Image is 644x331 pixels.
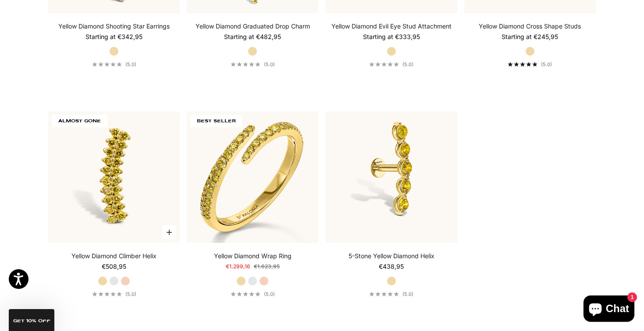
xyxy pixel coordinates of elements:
[508,62,537,67] div: 5.0 out of 5.0 stars
[226,262,250,271] sale-price: €1.299,16
[231,292,260,296] div: 5.0 out of 5.0 stars
[254,262,280,271] compare-at-price: €1.623,95
[379,262,404,271] sale-price: €438,95
[479,22,581,31] a: Yellow Diamond Cross Shape Studs
[508,61,552,68] a: 5.0 out of 5.0 stars(5.0)
[214,252,292,260] a: Yellow Diamond Wrap Ring
[369,62,399,67] div: 5.0 out of 5.0 stars
[402,61,413,68] span: (5.0)
[349,252,434,260] a: 5-Stone Yellow Diamond Helix
[231,291,275,297] a: 5.0 out of 5.0 stars(5.0)
[13,319,50,323] span: GET 10% Off
[187,111,318,243] img: #YellowGold
[369,61,413,68] a: 5.0 out of 5.0 stars(5.0)
[125,61,136,68] span: (5.0)
[9,309,54,331] div: GET 10% Off
[581,295,637,324] inbox-online-store-chat: Shopify online store chat
[231,61,275,68] a: 5.0 out of 5.0 stars(5.0)
[502,32,558,41] sale-price: Starting at €245,95
[102,262,126,271] sale-price: €508,95
[71,252,157,260] a: Yellow Diamond Climber Helix
[58,22,170,31] a: Yellow Diamond Shooting Star Earrings
[92,292,122,296] div: 5.0 out of 5.0 stars
[541,61,552,68] span: (5.0)
[52,115,107,127] span: Almost Gone
[402,291,413,297] span: (5.0)
[48,111,180,243] img: #YellowGold
[331,22,452,31] a: Yellow Diamond Evil Eye Stud Attachment
[325,111,457,243] img: #YellowGold
[369,291,413,297] a: 5.0 out of 5.0 stars(5.0)
[92,291,136,297] a: 5.0 out of 5.0 stars(5.0)
[92,61,136,68] a: 5.0 out of 5.0 stars(5.0)
[264,291,275,297] span: (5.0)
[369,292,399,296] div: 5.0 out of 5.0 stars
[231,62,260,67] div: 5.0 out of 5.0 stars
[224,32,281,41] sale-price: Starting at €482,95
[264,61,275,68] span: (5.0)
[85,32,142,41] sale-price: Starting at €342,95
[125,291,136,297] span: (5.0)
[363,32,420,41] sale-price: Starting at €333,95
[196,22,310,31] a: Yellow Diamond Graduated Drop Charm
[92,62,122,67] div: 5.0 out of 5.0 stars
[190,115,242,127] span: BEST SELLER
